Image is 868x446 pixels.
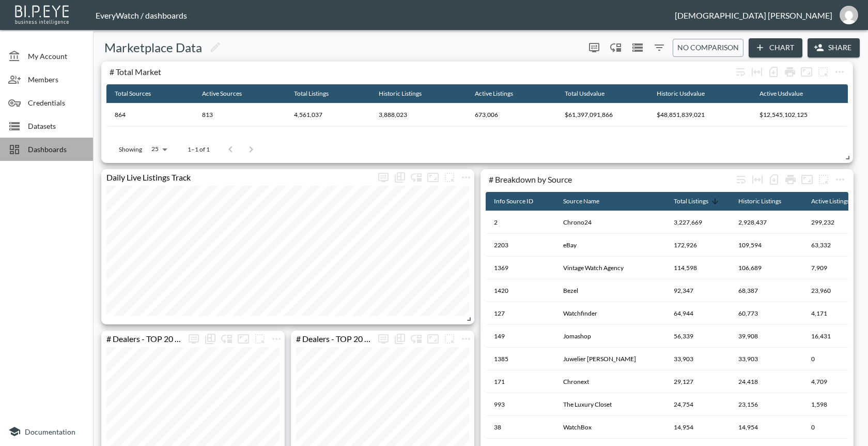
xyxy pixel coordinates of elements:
[375,169,392,186] button: more
[458,169,474,186] button: more
[675,10,832,20] div: [DEMOGRAPHIC_DATA] [PERSON_NAME]
[458,331,474,347] button: more
[115,87,151,100] div: Total Sources
[486,302,555,325] th: 127
[235,331,252,347] button: Fullscreen
[673,39,743,57] button: No comparison
[286,103,371,126] th: 4,561,037
[209,41,222,53] svg: Edit
[555,393,665,416] th: The Luxury Closet
[185,331,202,347] span: Display settings
[486,393,555,416] th: 993
[467,103,556,126] th: 673,006
[291,334,375,344] div: # Dealers - TOP 20 by USD value (active listings)
[555,325,665,348] th: Jomashop
[555,211,665,234] th: Chrono24
[555,416,665,439] th: WatchBox
[475,87,513,100] div: Active Listings
[749,38,802,57] button: Chart
[408,169,425,186] div: Enable/disable chart dragging
[749,171,766,188] div: Toggle table layout between fixed and auto (default: auto)
[379,87,422,100] div: Historic Listings
[730,393,803,416] th: 23,156
[730,348,803,370] th: 33,903
[665,325,730,348] th: 56,339
[665,211,730,234] th: 3,227,669
[104,39,202,56] h5: Marketplace Data
[732,64,749,80] div: Wrap text
[674,195,722,207] span: Total Listings
[665,348,730,370] th: 33,903
[832,3,865,27] button: vishnu@everywatch.com
[392,331,408,347] div: Show chart as table
[586,39,602,56] span: Display settings
[811,195,849,207] div: Active Listings
[665,370,730,393] th: 29,127
[425,331,441,347] button: Fullscreen
[815,66,831,76] span: Attach chart to a group
[674,195,708,207] div: Total Listings
[96,10,675,20] div: EveryWatch / dashboards
[408,331,425,347] div: Enable/disable chart dragging
[738,195,795,207] span: Historic Listings
[555,234,665,257] th: eBay
[219,331,235,347] div: Enable/disable chart dragging
[738,195,781,207] div: Historic Listings
[202,331,219,347] div: Show chart as table
[294,87,342,100] span: Total Listings
[425,169,441,186] button: Fullscreen
[101,334,185,344] div: # Dealers - TOP 20 by active listing count
[202,87,242,100] div: Active Sources
[565,87,605,100] div: Total Usdvalue
[760,87,803,100] div: Active Usdvalue
[815,171,832,188] button: more
[730,416,803,439] th: 14,954
[815,173,832,183] span: Attach chart to a group
[563,195,613,207] span: Source Name
[563,195,599,207] div: Source Name
[665,302,730,325] th: 64,944
[494,195,533,207] div: Info Source ID
[106,103,194,126] th: 864
[798,64,815,80] button: Fullscreen
[119,145,142,154] p: Showing
[782,64,798,80] div: Print
[294,87,329,100] div: Total Listings
[486,370,555,393] th: 171
[665,257,730,279] th: 114,598
[379,87,435,100] span: Historic Listings
[565,87,618,100] span: Total Usdvalue
[677,41,739,54] span: No comparison
[486,325,555,348] th: 149
[782,171,799,188] div: Print
[486,234,555,257] th: 2203
[751,103,848,126] th: $12,545,102,125
[494,195,547,207] span: Info Source ID
[489,174,733,184] div: # Breakdown by Source
[8,425,85,438] a: Documentation
[486,257,555,279] th: 1369
[811,195,863,207] span: Active Listings
[486,279,555,302] th: 1420
[375,169,392,186] span: Display settings
[375,331,392,347] button: more
[730,211,803,234] th: 2,928,437
[185,331,202,347] button: more
[375,331,392,347] span: Display settings
[555,257,665,279] th: Vintage Watch Agency
[441,331,458,347] button: more
[202,87,255,100] span: Active Sources
[392,169,408,186] div: Show chart as table
[831,64,848,80] span: Chart settings
[832,171,848,188] span: Chart settings
[766,171,782,188] div: Number of rows selected for download: 864
[28,121,85,131] span: Datasets
[252,331,268,347] button: more
[651,39,668,56] button: Filters
[831,64,848,80] button: more
[555,302,665,325] th: Watchfinder
[556,103,648,126] th: $61,397,091,866
[648,103,751,126] th: $48,851,839,021
[629,39,646,56] button: Datasets
[25,427,75,436] span: Documentation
